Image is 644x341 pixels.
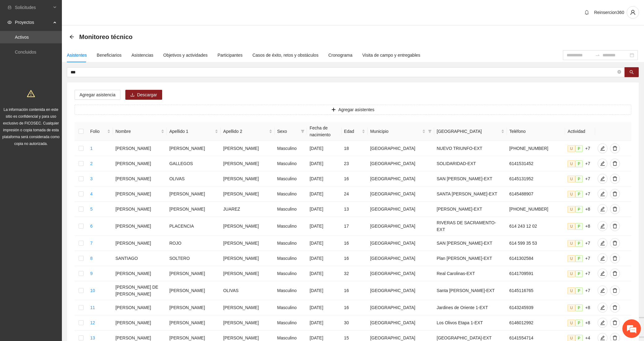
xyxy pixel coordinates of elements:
span: edit [598,191,607,196]
td: [DATE] [307,186,341,202]
div: Casos de éxito, retos y obstáculos [253,52,318,59]
td: [PERSON_NAME] [113,202,167,217]
td: [PERSON_NAME] [113,300,167,315]
button: delete [610,174,620,184]
td: [PERSON_NAME] [221,315,274,330]
span: P [575,287,583,294]
span: U [568,223,575,230]
button: edit [598,253,607,263]
th: Apellido 1 [167,122,221,141]
td: 6145488907 [507,186,565,202]
span: P [575,240,583,247]
td: 6145116765 [507,281,565,300]
td: [DATE] [307,156,341,171]
span: edit [598,256,607,261]
span: U [568,320,575,326]
div: Participantes [218,52,243,59]
th: Colonia [434,122,507,141]
span: Proyectos [15,16,51,28]
td: [DATE] [307,217,341,236]
td: +8 [565,315,595,330]
td: [GEOGRAPHIC_DATA] [368,202,434,217]
span: U [568,287,575,294]
span: delete [610,146,620,151]
button: downloadDescargar [125,90,162,100]
div: Objetivos y actividades [163,52,208,59]
td: [PERSON_NAME] [113,156,167,171]
span: delete [610,241,620,246]
button: edit [598,238,607,248]
td: 16 [342,251,368,266]
span: edit [598,161,607,166]
span: La información contenida en este sitio es confidencial y para uso exclusivo de FICOSEC. Cualquier... [2,107,60,146]
td: Masculino [275,186,307,202]
td: +8 [565,300,595,315]
td: Plan [PERSON_NAME]-EXT [434,251,507,266]
button: delete [610,204,620,214]
div: Cronograma [328,52,352,59]
td: [PERSON_NAME] [221,171,274,186]
span: edit [598,271,607,276]
span: delete [610,191,620,196]
td: PLACENCIA [167,217,221,236]
td: [DATE] [307,251,341,266]
td: 614 243 12 02 [507,217,565,236]
th: Folio [88,122,113,141]
button: delete [610,238,620,248]
td: 16 [342,300,368,315]
span: P [575,270,583,277]
a: Activos [15,35,29,40]
td: [PERSON_NAME] [221,266,274,281]
td: 16 [342,171,368,186]
td: ROJO [167,236,221,251]
span: swap-right [595,53,600,58]
span: filter [428,129,432,133]
td: Masculino [275,202,307,217]
span: close-circle [617,69,621,75]
td: [DATE] [307,236,341,251]
td: SOLTERO [167,251,221,266]
td: 16 [342,281,368,300]
span: P [575,176,583,182]
a: 8 [90,256,93,261]
span: P [575,206,583,213]
span: download [130,93,135,98]
span: delete [610,256,620,261]
button: edit [598,286,607,295]
div: Beneficiarios [97,52,122,59]
td: [DATE] [307,141,341,156]
span: edit [598,224,607,229]
td: [GEOGRAPHIC_DATA] [368,281,434,300]
td: +7 [565,171,595,186]
span: Descargar [137,91,157,98]
td: Real Carolinas-EXT [434,266,507,281]
td: Masculino [275,217,307,236]
td: [GEOGRAPHIC_DATA] [368,300,434,315]
span: plus [331,107,336,112]
td: [PERSON_NAME] [167,202,221,217]
span: P [575,320,583,326]
td: 30 [342,315,368,330]
span: edit [598,335,607,340]
td: [DATE] [307,300,341,315]
span: Edad [344,128,361,135]
td: [GEOGRAPHIC_DATA] [368,156,434,171]
span: U [568,191,575,198]
a: 5 [90,207,93,212]
td: 17 [342,217,368,236]
th: Teléfono [507,122,565,141]
th: Edad [342,122,368,141]
td: [PERSON_NAME] [167,300,221,315]
td: [PERSON_NAME] [167,186,221,202]
span: delete [610,305,620,310]
td: [DATE] [307,202,341,217]
span: P [575,191,583,198]
button: delete [610,318,620,328]
button: delete [610,269,620,278]
td: 23 [342,156,368,171]
span: delete [610,320,620,325]
button: delete [610,159,620,168]
span: P [575,255,583,262]
td: [PERSON_NAME] [221,217,274,236]
span: filter [301,129,305,133]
